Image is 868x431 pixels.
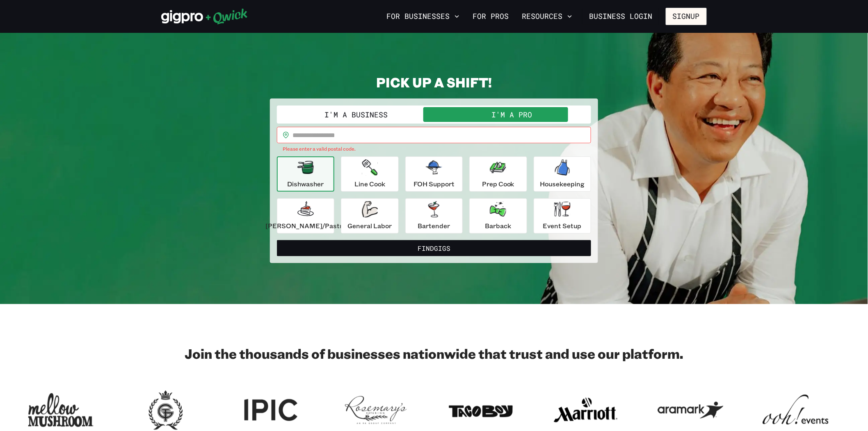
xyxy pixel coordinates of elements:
button: Prep Cook [469,156,527,192]
a: Business Login [582,8,659,25]
p: Please enter a valid postal code. [283,145,585,153]
a: For Pros [469,9,512,23]
p: [PERSON_NAME]/Pastry [265,221,346,231]
button: Dishwasher [277,156,334,192]
button: Signup [666,8,707,25]
p: Prep Cook [482,179,514,189]
p: Dishwasher [288,179,324,189]
button: FindGigs [277,240,591,257]
p: FOH Support [413,179,455,189]
p: Line Cook [354,179,385,189]
button: FOH Support [405,156,463,192]
p: Housekeeping [540,179,585,189]
button: Bartender [405,198,463,234]
button: General Labor [341,198,398,234]
p: General Labor [348,221,392,231]
button: Housekeeping [534,156,591,192]
button: Line Cook [341,156,398,192]
button: I'm a Pro [434,107,589,122]
button: [PERSON_NAME]/Pastry [277,198,334,234]
button: I'm a Business [279,107,434,122]
p: Barback [485,221,511,231]
p: Bartender [418,221,450,231]
h2: Join the thousands of businesses nationwide that trust and use our platform. [161,345,707,362]
p: Event Setup [543,221,582,231]
button: Resources [519,9,576,23]
h2: PICK UP A SHIFT! [270,74,598,90]
button: Event Setup [534,198,591,234]
button: Barback [469,198,527,234]
button: For Businesses [383,9,463,23]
